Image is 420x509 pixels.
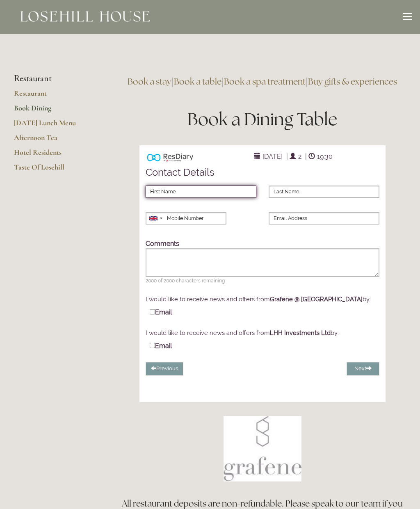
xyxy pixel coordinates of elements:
li: Restaurant [14,73,92,84]
a: Book a spa treatment [224,76,306,87]
span: | [286,153,288,160]
img: Powered by ResDiary [147,151,193,163]
img: Losehill House [21,11,150,22]
strong: Grafene @ [GEOGRAPHIC_DATA] [270,296,363,303]
input: A Valid Telephone Number is Required [146,212,226,225]
div: I would like to receive news and offers from by: [146,296,379,303]
span: | [305,153,307,160]
a: Book Dining [14,103,92,118]
h1: Book a Dining Table [119,107,406,131]
input: Email [150,309,155,314]
input: Email [150,343,155,348]
label: Email [150,341,172,350]
a: Restaurant [14,89,92,103]
strong: LHH Investments Ltd [270,329,331,336]
span: 2000 of 2000 characters remaining [146,278,379,284]
label: Email [150,307,172,316]
input: A First Name is Required [146,186,256,198]
h4: Contact Details [146,167,379,178]
div: I would like to receive news and offers from by: [146,329,379,336]
div: A Last Name is Required [262,181,386,202]
a: Book a table [174,76,221,87]
a: Afternoon Tea [14,133,92,148]
button: Previous [146,362,183,376]
a: Hotel Residents [14,148,92,163]
input: A Last Name is Required [269,186,379,198]
input: A Valid Email is Required [269,212,379,225]
span: 19:30 [315,151,335,163]
span: [DATE] [260,151,285,163]
span: 2 [296,151,304,163]
div: A Valid Email is Required [262,208,386,229]
h3: | | | [119,73,406,90]
a: Taste Of Losehill [14,163,92,177]
a: [DATE] Lunch Menu [14,118,92,133]
div: A First Name is Required [139,181,262,202]
label: Comments [146,240,179,248]
div: United Kingdom: +44 [146,213,165,224]
div: A Valid Telephone Number is Required [139,208,262,229]
img: Book a table at Grafene Restaurant @ Losehill [224,416,301,481]
a: Book a stay [128,76,171,87]
a: Buy gifts & experiences [308,76,397,87]
button: Next [347,362,379,376]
